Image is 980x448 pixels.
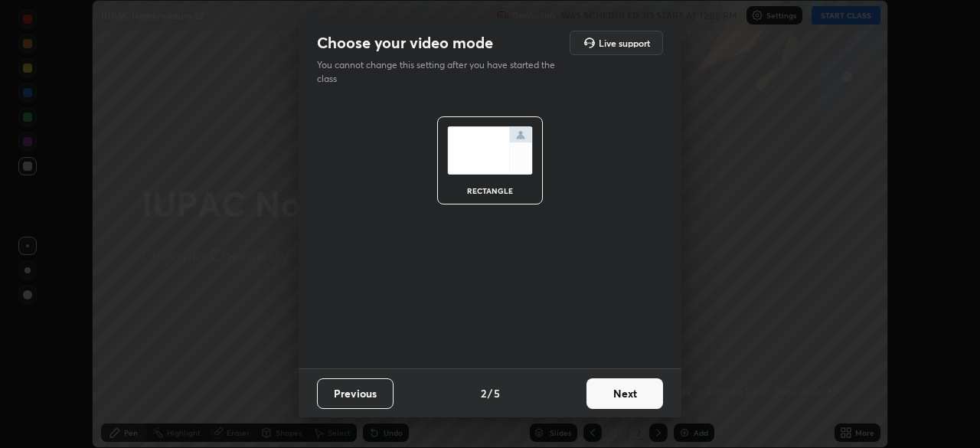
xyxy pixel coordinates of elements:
[488,385,492,401] h4: /
[447,126,533,175] img: normalScreenIcon.ae25ed63.svg
[494,385,500,401] h4: 5
[459,187,521,195] div: rectangle
[317,378,394,409] button: Previous
[481,385,486,401] h4: 2
[317,33,493,53] h2: Choose your video mode
[586,378,663,409] button: Next
[317,58,565,86] p: You cannot change this setting after you have started the class
[599,38,650,47] h5: Live support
